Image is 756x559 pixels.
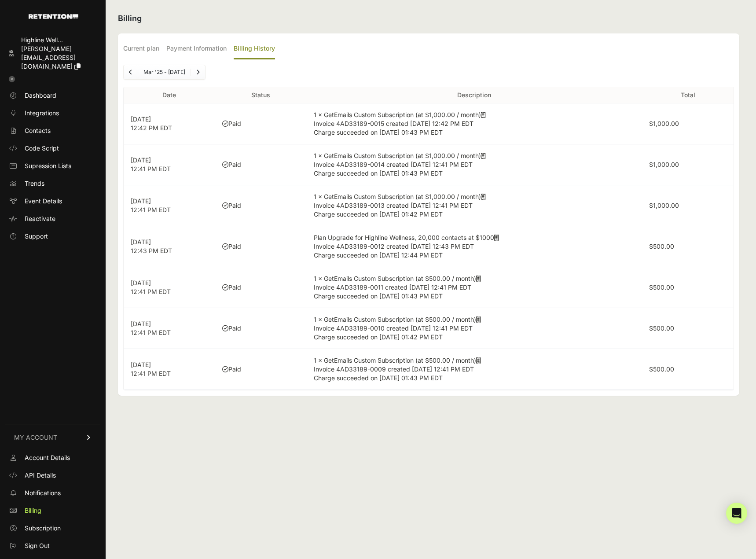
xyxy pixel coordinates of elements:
a: Contacts [5,124,100,138]
td: Paid [215,308,307,349]
p: [DATE] 12:42 PM EDT [131,115,208,132]
span: Invoice 4AD33189-0015 created [DATE] 12:42 PM EDT [314,120,473,127]
label: $1,000.00 [649,202,679,209]
span: Charge succeeded on [DATE] 01:43 PM EDT [314,169,443,177]
span: Charge succeeded on [DATE] 12:44 PM EDT [314,251,443,259]
a: Sign Out [5,539,100,553]
span: Trends [25,179,44,188]
td: 1 × GetEmails Custom Subscription (at $1,000.00 / month) [307,185,642,226]
span: Contacts [25,126,51,135]
td: Paid [215,226,307,267]
div: Highline Well... [21,36,97,44]
a: API Details [5,468,100,482]
a: Dashboard [5,88,100,103]
div: Open Intercom Messenger [726,503,747,524]
h2: Billing [118,12,739,25]
span: Account Details [25,453,70,462]
span: Charge succeeded on [DATE] 01:43 PM EDT [314,129,443,136]
span: [PERSON_NAME][EMAIL_ADDRESS][DOMAIN_NAME] [21,45,76,70]
td: Paid [215,103,307,144]
td: 1 × GetEmails Custom Subscription (at $500.00 / month) [307,349,642,390]
span: Invoice 4AD33189-0012 created [DATE] 12:43 PM EDT [314,243,474,250]
span: Subscription [25,524,61,533]
th: Date [124,87,215,103]
td: 1 × GetEmails Custom Subscription (at $1,000.00 / month) [307,144,642,185]
span: MY ACCOUNT [14,433,57,442]
span: Invoice 4AD33189-0013 created [DATE] 12:41 PM EDT [314,202,473,209]
span: Charge succeeded on [DATE] 01:43 PM EDT [314,374,443,382]
td: 1 × GetEmails Custom Subscription (at $1,000.00 / month) [307,103,642,144]
span: Code Script [25,144,59,153]
label: $500.00 [649,365,674,373]
label: Billing History [234,39,275,59]
td: 1 × GetEmails Custom Subscription (at $500.00 / month) [307,267,642,308]
a: Reactivate [5,212,100,226]
p: [DATE] 12:41 PM EDT [131,360,208,378]
th: Total [642,87,734,103]
span: Charge succeeded on [DATE] 01:42 PM EDT [314,210,443,218]
a: Support [5,229,100,243]
span: Reactivate [25,214,55,223]
label: Current plan [123,39,159,59]
span: Invoice 4AD33189-0014 created [DATE] 12:41 PM EDT [314,161,473,168]
label: $500.00 [649,283,674,291]
label: $1,000.00 [649,161,679,168]
a: Code Script [5,141,100,155]
span: Charge succeeded on [DATE] 01:43 PM EDT [314,292,443,300]
img: Retention.com [29,14,78,19]
th: Status [215,87,307,103]
p: [DATE] 12:41 PM EDT [131,279,208,296]
a: MY ACCOUNT [5,424,100,451]
td: Paid [215,144,307,185]
label: $500.00 [649,324,674,332]
span: Invoice 4AD33189-0009 created [DATE] 12:41 PM EDT [314,365,474,373]
td: Paid [215,349,307,390]
span: Integrations [25,109,59,118]
span: Invoice 4AD33189-0011 created [DATE] 12:41 PM EDT [314,283,471,291]
th: Description [307,87,642,103]
td: Plan Upgrade for Highline Wellness, 20,000 contacts at $1000 [307,226,642,267]
span: Dashboard [25,91,56,100]
a: Highline Well... [PERSON_NAME][EMAIL_ADDRESS][DOMAIN_NAME] [5,33,100,74]
td: 1 × GetEmails Custom Subscription (at $500.00 / month) [307,308,642,349]
label: Payment Information [166,39,227,59]
a: Event Details [5,194,100,208]
span: Invoice 4AD33189-0010 created [DATE] 12:41 PM EDT [314,324,473,332]
a: Integrations [5,106,100,120]
td: Paid [215,267,307,308]
span: Notifications [25,489,61,497]
td: Paid [215,185,307,226]
span: Event Details [25,197,62,206]
a: Supression Lists [5,159,100,173]
li: Mar '25 - [DATE] [138,69,191,76]
p: [DATE] 12:41 PM EDT [131,197,208,214]
span: Billing [25,506,41,515]
a: Next [191,65,205,79]
label: $1,000.00 [649,120,679,127]
span: Charge succeeded on [DATE] 01:42 PM EDT [314,333,443,341]
a: Account Details [5,451,100,465]
a: Notifications [5,486,100,500]
a: Billing [5,504,100,518]
label: $500.00 [649,243,674,250]
p: [DATE] 12:43 PM EDT [131,238,208,255]
span: Sign Out [25,541,50,550]
span: API Details [25,471,56,480]
a: Subscription [5,521,100,535]
p: [DATE] 12:41 PM EDT [131,320,208,337]
p: [DATE] 12:41 PM EDT [131,156,208,173]
span: Supression Lists [25,162,71,170]
a: Trends [5,177,100,191]
span: Support [25,232,48,241]
a: Previous [124,65,138,79]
